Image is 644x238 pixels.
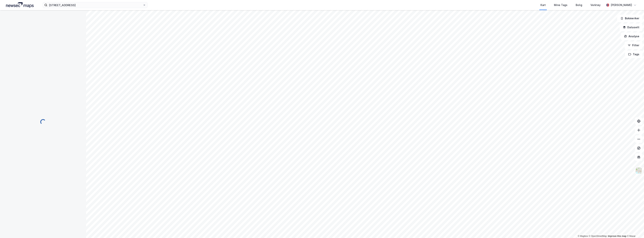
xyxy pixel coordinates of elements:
button: Tags [625,51,643,58]
a: Improve this map [608,235,626,237]
div: Kart [540,3,546,7]
div: Kontrollprogram for chat [625,220,644,238]
iframe: Chat Widget [625,220,644,238]
button: Filter [625,42,643,49]
a: Mapbox [578,235,588,237]
div: Mine Tags [554,3,567,7]
div: Verktøy [590,3,601,7]
div: [PERSON_NAME] [611,3,632,7]
img: spinner.a6d8c91a73a9ac5275cf975e30b51cfb.svg [40,119,46,125]
img: Z [635,167,642,174]
button: Bokmerker [617,15,643,22]
div: Bolig [576,3,582,7]
img: logo.a4113a55bc3d86da70a041830d287a7e.svg [6,2,34,8]
button: Analyse [621,33,643,40]
button: Datasett [620,24,643,31]
a: OpenStreetMap [589,235,607,237]
input: Søk på adresse, matrikkel, gårdeiere, leietakere eller personer [47,2,143,8]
